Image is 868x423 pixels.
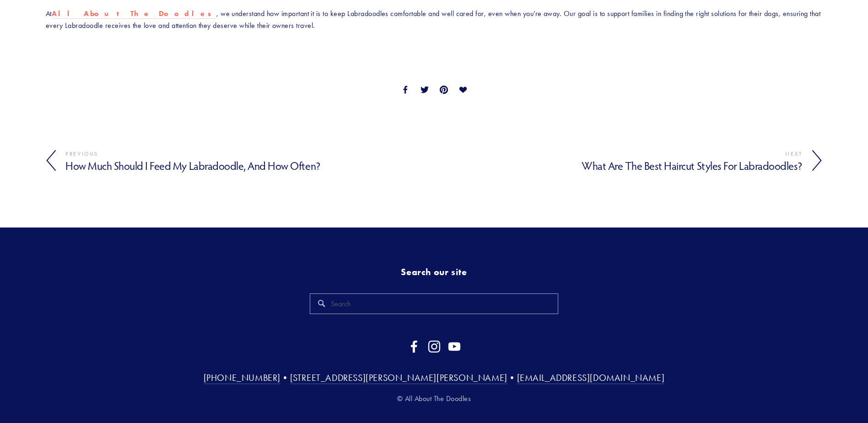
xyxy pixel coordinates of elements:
a: Next What Are the Best Haircut Styles for Labradoodles? [434,149,823,173]
strong: All About The Doodles [52,9,216,18]
h3: • • [46,372,822,384]
div: Next [434,149,803,159]
a: [EMAIL_ADDRESS][DOMAIN_NAME] [517,372,665,384]
a: All About The Doodles [52,9,216,19]
strong: Search our site [401,266,467,277]
h4: How Much Should I Feed My Labradoodle, and How Often? [65,159,434,173]
input: Search [310,293,558,314]
a: [PHONE_NUMBER] [204,372,280,384]
p: At , we understand how important it is to keep Labradoodles comfortable and well cared for, even ... [46,8,822,31]
h4: What Are the Best Haircut Styles for Labradoodles? [434,159,803,173]
a: Facebook [408,340,421,353]
a: [STREET_ADDRESS][PERSON_NAME][PERSON_NAME] [290,372,507,384]
div: Previous [65,149,434,159]
a: YouTube [448,340,461,353]
p: © All About The Doodles [46,393,822,405]
a: Instagram [428,340,441,353]
a: Previous How Much Should I Feed My Labradoodle, and How Often? [46,149,434,173]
